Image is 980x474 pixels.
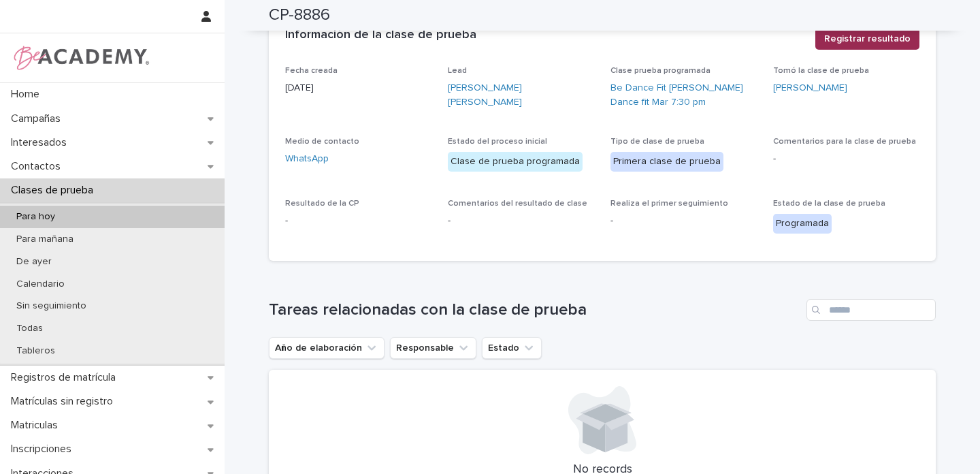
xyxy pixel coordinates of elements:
a: [PERSON_NAME] [PERSON_NAME] [448,81,594,110]
span: Realiza el primer seguimiento [610,200,728,208]
span: Tipo de clase de prueba [610,138,704,146]
div: Programada [773,214,832,234]
span: Fecha creada [285,67,338,75]
p: Clases de prueba [5,184,104,197]
p: Para mañana [5,234,84,245]
p: Campañas [5,112,71,125]
span: Comentarios del resultado de clase [448,200,587,208]
div: Primera clase de prueba [610,152,723,172]
a: [PERSON_NAME] [773,81,847,95]
p: - [448,214,594,228]
p: Contactos [5,160,71,173]
p: - [610,214,757,228]
span: Estado del proceso inicial [448,138,547,146]
p: De ayer [5,256,63,268]
input: Search [806,299,936,321]
a: WhatsApp [285,152,329,166]
div: Clase de prueba programada [448,152,583,172]
button: Estado [482,337,542,359]
h1: Tareas relacionadas con la clase de prueba [269,300,801,320]
p: - [773,152,919,166]
span: Medio de contacto [285,138,359,146]
p: Calendario [5,279,76,290]
p: Todas [5,323,54,334]
p: Tableros [5,345,66,357]
img: WPrjXfSUmiLcdUfaYY4Q [11,44,150,72]
button: Responsable [390,337,476,359]
p: Registros de matrícula [5,371,127,384]
button: Año de elaboración [269,337,385,359]
span: Comentarios para la clase de prueba [773,138,916,146]
h2: Información de la clase de prueba [285,28,476,43]
h2: CP-8886 [269,5,330,25]
p: [DATE] [285,81,431,95]
p: Home [5,88,50,101]
span: Clase prueba programada [610,67,710,75]
span: Estado de la clase de prueba [773,200,885,208]
p: Matrículas sin registro [5,395,124,408]
p: Para hoy [5,211,66,223]
span: Lead [448,67,467,75]
p: Inscripciones [5,443,82,456]
a: Be Dance Fit [PERSON_NAME] Dance fit Mar 7:30 pm [610,81,757,110]
p: Sin seguimiento [5,300,97,312]
span: Registrar resultado [824,32,911,46]
span: Tomó la clase de prueba [773,67,869,75]
button: Registrar resultado [815,28,919,50]
p: Matriculas [5,419,69,432]
span: Resultado de la CP [285,200,359,208]
p: Interesados [5,136,78,149]
p: - [285,214,431,228]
